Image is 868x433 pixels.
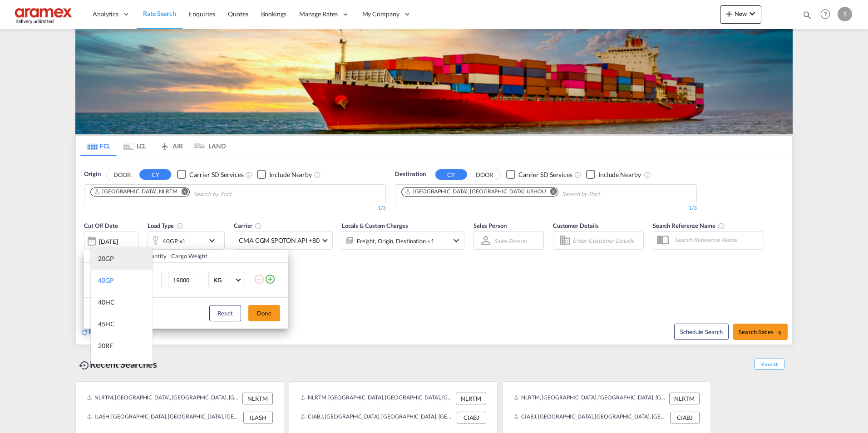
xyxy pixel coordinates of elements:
div: 45HC [98,320,115,329]
div: 20GP [98,254,114,263]
div: 40GP [98,276,114,285]
div: 40RE [98,363,113,372]
div: 40HC [98,298,115,307]
div: 20RE [98,341,113,350]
